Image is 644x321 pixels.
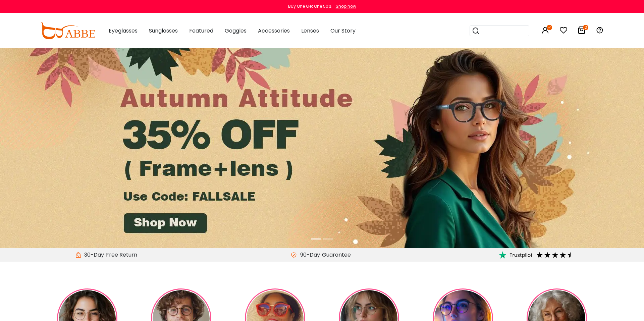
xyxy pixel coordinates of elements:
[258,27,290,35] span: Accessories
[40,22,95,39] img: abbeglasses.com
[297,251,320,259] span: 90-Day
[104,251,139,259] div: Free Return
[320,251,353,259] div: Guarantee
[149,27,178,35] span: Sunglasses
[81,251,104,259] span: 30-Day
[330,27,356,35] span: Our Story
[225,27,247,35] span: Goggles
[189,27,213,35] span: Featured
[109,27,138,35] span: Eyeglasses
[332,3,356,9] a: Shop now
[578,28,586,35] a: 2
[288,3,331,9] div: Buy One Get One 50%
[301,27,319,35] span: Lenses
[336,3,356,9] div: Shop now
[583,25,588,30] i: 2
